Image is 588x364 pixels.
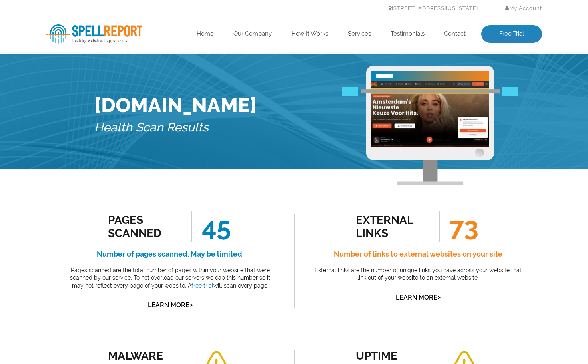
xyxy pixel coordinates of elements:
h4: Number of pages scanned. May be limited. [64,248,276,261]
p: External links are the number of unique links you have across your website that link out of your ... [312,267,524,282]
h4: Number of links to external websites on your site [312,248,524,261]
div: external links [356,213,428,240]
h5: Health Scan Results [94,117,257,138]
img: Free Website Analysis [371,81,489,147]
a: Learn More> [396,294,441,301]
img: Free Webiste Analysis [342,129,518,139]
a: Learn More> [148,301,193,309]
a: free trial [191,282,213,289]
span: 45 [191,211,231,242]
p: Pages scanned are the total number of pages within your website that were scanned by our service.... [64,267,276,290]
span: > [189,299,193,310]
span: > [437,292,441,303]
span: 73 [439,211,478,242]
div: Pages Scanned [108,213,180,240]
img: Free Webiste Analysis [366,66,494,185]
h1: [DOMAIN_NAME] [94,93,257,117]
